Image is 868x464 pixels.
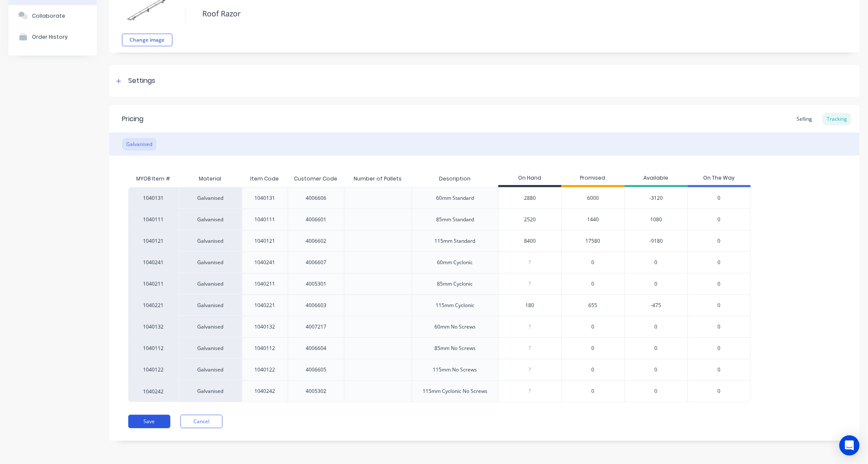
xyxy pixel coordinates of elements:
div: ? [499,338,561,359]
span: 0 [592,259,595,266]
div: 1040121 [128,230,179,252]
div: 0 [625,337,688,359]
div: Galvanised [179,187,242,209]
div: 115mm No Screws [433,366,477,374]
div: 115mm Standard [435,237,476,245]
div: 2880 [499,188,561,209]
div: 115mm Cyclonic [436,302,474,309]
div: 1040132 [128,316,179,337]
div: 1040242 [128,380,179,402]
div: 1040132 [254,323,275,331]
div: Tracking [823,113,851,125]
button: Cancel [180,415,222,428]
div: 1040242 [254,387,275,395]
span: 0 [592,345,595,352]
div: 0 [625,252,688,273]
div: Promised [561,170,625,187]
div: 0 [625,273,688,294]
span: 655 [589,302,598,309]
div: ? [499,252,561,273]
div: 180 [499,295,561,316]
div: Selling [792,113,816,125]
div: 4006605 [306,366,326,374]
div: 4005301 [306,280,326,288]
span: 0 [717,366,720,374]
div: 4006601 [306,216,326,223]
div: 1040221 [254,302,275,309]
div: Number of Pallets [347,168,408,189]
span: 0 [717,345,720,352]
div: 2520 [499,209,561,230]
span: 0 [592,323,595,331]
div: Galvanised [179,316,242,337]
div: Pricing [122,114,143,124]
div: On The Way [688,170,751,187]
div: Item Code [243,168,286,189]
span: 0 [717,302,720,309]
span: 0 [717,387,720,395]
div: 1040211 [128,273,179,294]
div: ? [499,359,561,380]
div: -9180 [625,230,688,252]
div: 1040221 [128,294,179,316]
div: MYOB Item # [128,170,179,187]
div: Description [432,168,477,189]
div: 85mm Cyclonic [437,280,473,288]
div: 4005302 [306,387,326,395]
span: 0 [717,216,720,223]
div: 115mm Cyclonic No Screws [423,387,487,395]
div: 0 [625,380,688,402]
button: Order History [8,26,97,47]
div: 1040121 [254,237,275,245]
div: Galvanised [179,209,242,230]
button: Change image [122,34,172,46]
div: 1040111 [254,216,275,223]
div: ? [499,381,561,402]
div: Available [625,170,688,187]
div: ? [499,273,561,294]
span: 0 [592,387,595,395]
div: 1040241 [128,252,179,273]
textarea: Roof Razor [198,4,778,24]
div: 4006607 [306,259,326,266]
div: 4006603 [306,302,326,309]
div: Galvanised [179,252,242,273]
div: Order History [32,34,68,40]
div: -475 [625,294,688,316]
div: -3120 [625,187,688,209]
div: 4006606 [306,194,326,202]
span: 0 [717,323,720,331]
div: 1040122 [254,366,275,374]
span: 1440 [587,216,599,223]
div: 8400 [499,231,561,252]
div: 60mm No Screws [434,323,476,331]
div: 1040131 [254,194,275,202]
div: 1080 [625,209,688,230]
div: Galvanised [179,294,242,316]
div: 60mm Cyclonic [437,259,473,266]
div: 1040241 [254,259,275,266]
div: Galvanised [122,138,156,151]
span: 17580 [586,237,601,245]
div: On Hand [498,170,561,187]
div: 1040122 [128,359,179,380]
div: 4006604 [306,345,326,352]
span: 0 [592,366,595,374]
span: 0 [717,194,720,202]
div: 0 [625,316,688,337]
div: 1040211 [254,280,275,288]
div: 85mm Standard [436,216,474,223]
div: Galvanised [179,359,242,380]
div: Galvanised [179,273,242,294]
div: Open Intercom Messenger [839,435,860,456]
div: Galvanised [179,230,242,252]
span: 0 [717,259,720,266]
div: Collaborate [32,13,65,19]
div: ? [499,316,561,337]
div: 0 [625,359,688,380]
div: Galvanised [179,380,242,402]
div: 1040112 [254,345,275,352]
div: 1040111 [128,209,179,230]
div: Galvanised [179,337,242,359]
span: 6000 [587,194,599,202]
